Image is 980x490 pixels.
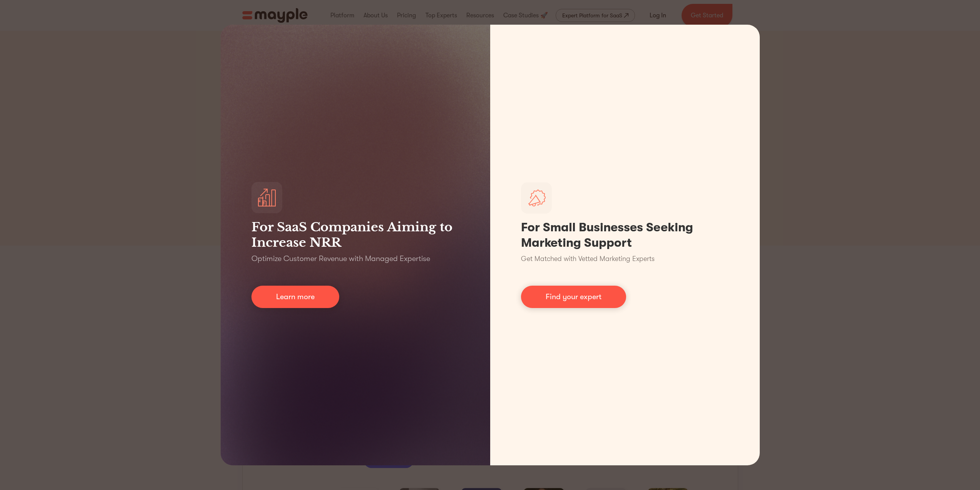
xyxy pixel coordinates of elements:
p: Get Matched with Vetted Marketing Experts [521,254,655,264]
a: Learn more [251,286,339,308]
h1: For Small Businesses Seeking Marketing Support [521,220,729,251]
h3: For SaaS Companies Aiming to Increase NRR [251,219,459,250]
a: Find your expert [521,286,626,308]
p: Optimize Customer Revenue with Managed Expertise [251,253,430,264]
